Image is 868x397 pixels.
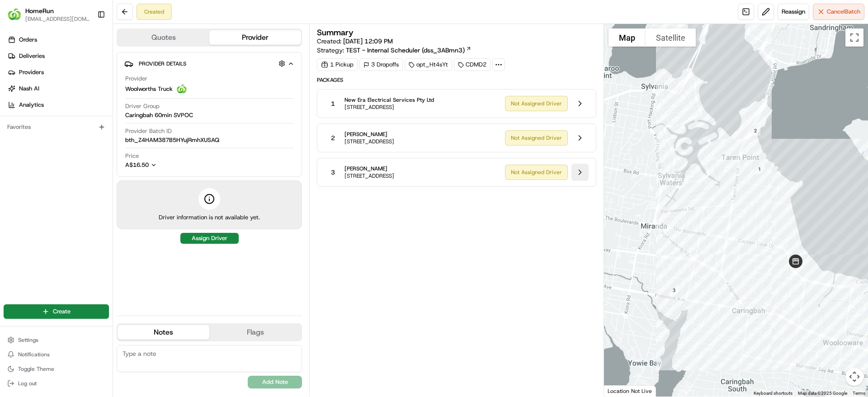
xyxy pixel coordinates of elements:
button: Flags [209,325,301,340]
span: Nash AI [19,85,39,93]
div: 1 [751,161,768,178]
button: HomeRun [25,6,54,15]
span: Deliveries [19,52,45,60]
span: Woolworths Truck [125,85,173,93]
img: HomeRun [7,7,22,22]
span: Map data ©2025 Google [798,391,847,396]
button: Toggle fullscreen view [845,28,863,47]
span: Analytics [19,101,44,109]
button: Map camera controls [845,368,863,386]
div: 3 [665,282,683,299]
a: Nash AI [4,81,113,96]
button: Log out [4,377,109,390]
button: Quotes [118,30,209,45]
h3: Summary [317,28,354,37]
div: 1 Pickup [317,58,358,71]
span: [PERSON_NAME] [344,165,394,172]
span: Driver Group [125,102,160,110]
button: Notes [118,325,209,340]
span: Caringbah 60min SVPOC [125,111,193,119]
span: [STREET_ADDRESS] [344,138,394,145]
span: Price [125,152,139,160]
span: 1 [331,99,335,108]
button: A$16.50 [125,161,205,169]
span: New Era Electrical Services Pty Ltd [344,96,434,104]
img: Google [606,385,636,397]
span: [STREET_ADDRESS] [344,172,394,180]
div: Favorites [4,120,109,134]
a: Terms (opens in new tab) [853,391,865,396]
button: Provider [209,30,301,45]
span: [PERSON_NAME] [344,131,394,138]
button: Reassign [778,4,809,20]
button: Create [4,304,109,319]
a: TEST - Internal Scheduler (dss_3ABmn3) [346,46,472,55]
button: Settings [4,334,109,346]
button: HomeRunHomeRun[EMAIL_ADDRESS][DOMAIN_NAME] [4,4,94,25]
span: TEST - Internal Scheduler (dss_3ABmn3) [346,46,465,55]
a: Deliveries [4,49,113,63]
span: Provider Batch ID [125,127,172,135]
span: Provider Details [139,60,186,67]
button: Notifications [4,348,109,361]
span: Reassign [782,8,805,16]
a: Open this area in Google Maps (opens a new window) [606,385,636,397]
span: Settings [18,336,38,344]
div: CDMD2 [454,58,491,71]
span: 2 [331,133,335,142]
span: [DATE] 12:09 PM [343,37,393,45]
span: 3 [331,168,335,177]
button: [EMAIL_ADDRESS][DOMAIN_NAME] [25,15,90,23]
span: Notifications [18,351,50,358]
div: Strategy: [317,46,472,55]
button: Provider Details [124,56,294,71]
div: 3 Dropoffs [359,58,403,71]
div: opt_Ht4sYt [405,58,452,71]
button: Keyboard shortcuts [754,390,793,397]
button: Show satellite imagery [646,28,696,47]
span: Orders [19,36,37,44]
button: CancelBatch [813,4,864,20]
button: Assign Driver [180,233,239,244]
button: Show street map [609,28,646,47]
span: Providers [19,68,44,76]
span: [STREET_ADDRESS] [344,104,434,111]
span: A$16.50 [125,161,149,169]
button: Toggle Theme [4,363,109,375]
span: Cancel Batch [827,8,860,16]
a: Analytics [4,98,113,112]
img: ww.png [176,84,187,95]
a: Orders [4,33,113,47]
span: bth_Z4HAM387B5HYujRmhXUSAQ [125,136,219,144]
div: 2 [747,122,764,139]
div: Location Not Live [604,385,656,397]
span: Driver information is not available yet. [159,213,260,222]
span: Toggle Theme [18,365,54,373]
span: Provider [125,75,147,83]
span: Packages [317,76,596,84]
span: Create [53,307,71,316]
span: Created: [317,37,393,46]
span: Log out [18,380,37,387]
a: Providers [4,65,113,80]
